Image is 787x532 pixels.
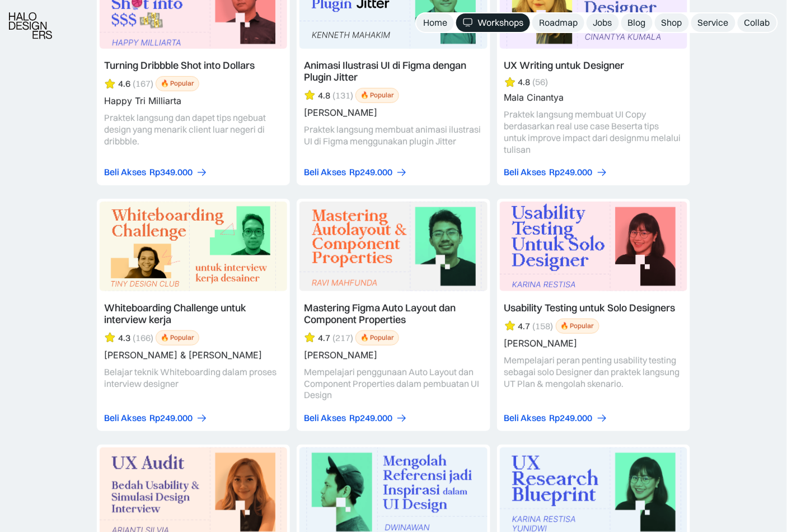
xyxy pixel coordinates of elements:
div: Shop [662,17,682,29]
div: Beli Akses [504,166,546,178]
div: Rp349.000 [149,166,193,178]
a: Workshops [456,13,530,32]
div: Beli Akses [104,166,146,178]
a: Beli AksesRp249.000 [504,166,608,178]
div: Rp249.000 [550,412,593,424]
a: Home [416,13,454,32]
a: Beli AksesRp249.000 [504,412,608,424]
a: Blog [621,13,653,32]
div: Roadmap [539,17,578,29]
a: Beli AksesRp249.000 [304,166,407,178]
div: Blog [628,17,646,29]
a: Beli AksesRp249.000 [104,412,208,424]
a: Beli AksesRp249.000 [304,412,407,424]
div: Beli Akses [504,412,546,424]
div: Rp249.000 [349,412,392,424]
a: Service [691,13,736,32]
div: Jobs [593,17,612,29]
div: Home [423,17,447,29]
a: Roadmap [532,13,584,32]
div: Beli Akses [304,412,346,424]
div: Rp249.000 [149,412,193,424]
div: Rp249.000 [550,166,593,178]
div: Workshops [477,17,523,29]
a: Jobs [587,13,619,32]
div: Service [698,17,729,29]
div: Rp249.000 [349,166,392,178]
div: Collab [744,17,770,29]
a: Beli AksesRp349.000 [104,166,208,178]
a: Collab [738,13,777,32]
div: Beli Akses [104,412,146,424]
div: Beli Akses [304,166,346,178]
a: Shop [655,13,689,32]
